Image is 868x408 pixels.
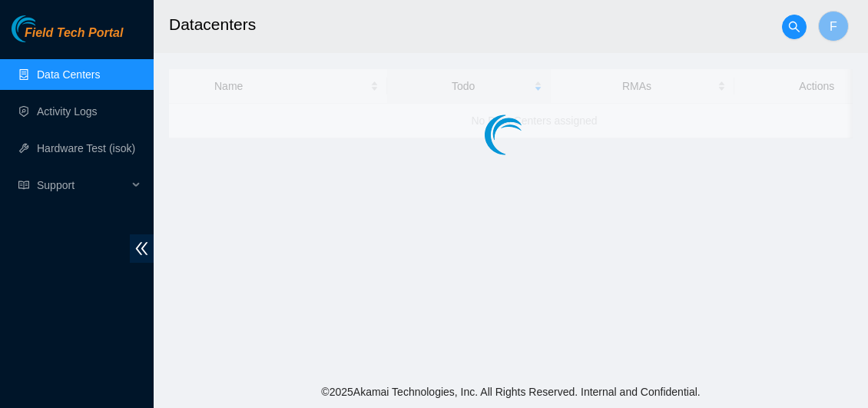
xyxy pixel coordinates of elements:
a: Activity Logs [37,105,98,118]
span: Field Tech Portal [25,26,123,41]
span: F [830,17,837,36]
button: search [782,15,807,39]
a: Akamai TechnologiesField Tech Portal [12,28,123,48]
a: Hardware Test (isok) [37,142,135,154]
button: F [818,11,849,41]
a: Data Centers [37,68,100,81]
span: Support [37,170,128,201]
span: search [783,21,806,33]
img: Akamai Technologies [12,15,78,42]
span: double-left [130,234,154,263]
footer: © 2025 Akamai Technologies, Inc. All Rights Reserved. Internal and Confidential. [154,376,868,408]
span: read [18,180,29,191]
